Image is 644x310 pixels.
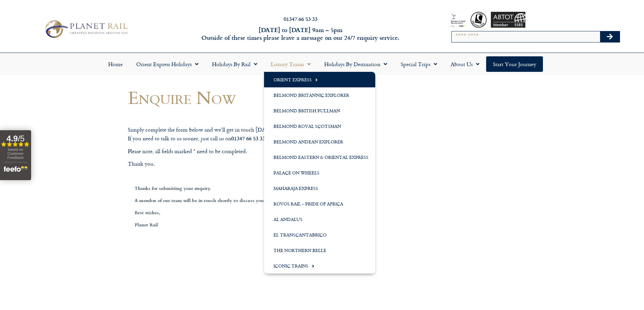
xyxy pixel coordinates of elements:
a: Belmond Andean Explorer [264,134,375,149]
img: Planet Rail Train Holidays Logo [42,18,130,40]
a: Holidays by Destination [317,56,394,72]
strong: 01347 66 53 33 [231,134,265,142]
button: Search [600,31,620,42]
a: Iconic Trains [264,258,375,274]
a: Al Andalus [264,212,375,227]
a: Palace on Wheels [264,165,375,180]
a: Special Trips [394,56,444,72]
p: Simply complete the form below and we’ll get in touch [DATE]. If you need to talk to us sooner, j... [128,125,381,143]
a: Belmond Royal Scotsman [264,118,375,134]
a: Luxury Trains [264,56,317,72]
p: Thank you. [128,160,381,168]
a: About Us [444,56,486,72]
a: El Transcantabrico [264,227,375,243]
a: Belmond Britannic Explorer [264,87,375,103]
a: Start your Journey [486,56,543,72]
h6: [DATE] to [DATE] 9am – 5pm Outside of these times please leave a message on our 24/7 enquiry serv... [173,26,428,42]
ul: Luxury Trains [264,72,375,274]
a: Rovos Rail – Pride of Africa [264,196,375,212]
a: The Northern Belle [264,243,375,258]
a: Orient Express [264,72,375,87]
a: Maharaja Express [264,180,375,196]
nav: Menu [3,56,641,72]
a: Belmond Eastern & Oriental Express [264,149,375,165]
a: Holidays by Rail [205,56,264,72]
a: Orient Express Holidays [129,56,205,72]
a: Home [101,56,129,72]
a: Belmond British Pullman [264,103,375,118]
a: 01347 66 53 33 [284,15,317,23]
h1: Enquire Now [128,87,381,107]
p: Please note, all fields marked * need to be completed. [128,147,381,156]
